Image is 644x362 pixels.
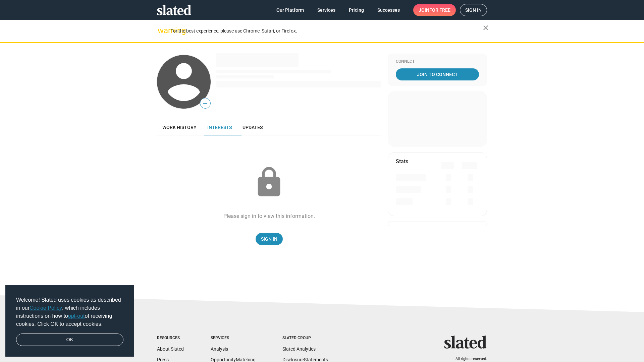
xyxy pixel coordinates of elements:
div: Resources [157,336,184,341]
a: Analysis [211,346,228,352]
span: Pricing [349,4,364,16]
a: Updates [237,119,268,135]
a: Sign in [460,4,487,16]
mat-icon: lock [252,166,286,199]
span: Services [317,4,335,16]
a: Joinfor free [413,4,456,16]
a: Sign In [256,233,283,245]
mat-card-title: Stats [396,158,408,165]
a: Successes [372,4,405,16]
a: Slated Analytics [282,346,316,352]
mat-icon: close [482,24,490,32]
span: Sign in [465,4,482,16]
div: For the best experience, please use Chrome, Safari, or Firefox. [170,26,483,36]
div: Please sign in to view this information. [223,213,315,220]
span: Work history [162,125,197,130]
a: Our Platform [271,4,309,16]
span: for free [429,4,450,16]
a: Interests [202,119,237,135]
span: Successes [377,4,400,16]
span: Welcome! Slated uses cookies as described in our , which includes instructions on how to of recei... [16,296,123,328]
div: Services [211,336,256,341]
div: Connect [396,59,479,64]
span: Interests [207,125,232,130]
span: Join [419,4,450,16]
a: opt-out [68,313,85,319]
span: — [200,99,210,108]
mat-icon: warning [158,26,166,35]
a: About Slated [157,346,184,352]
div: cookieconsent [5,285,134,357]
span: Sign In [261,233,277,245]
span: Our Platform [276,4,304,16]
a: dismiss cookie message [16,334,123,346]
a: Pricing [343,4,369,16]
a: Join To Connect [396,68,479,80]
a: Work history [157,119,202,135]
span: Join To Connect [397,68,478,80]
a: Services [312,4,341,16]
span: Updates [243,125,263,130]
div: Slated Group [282,336,328,341]
a: Cookie Policy [30,305,62,311]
